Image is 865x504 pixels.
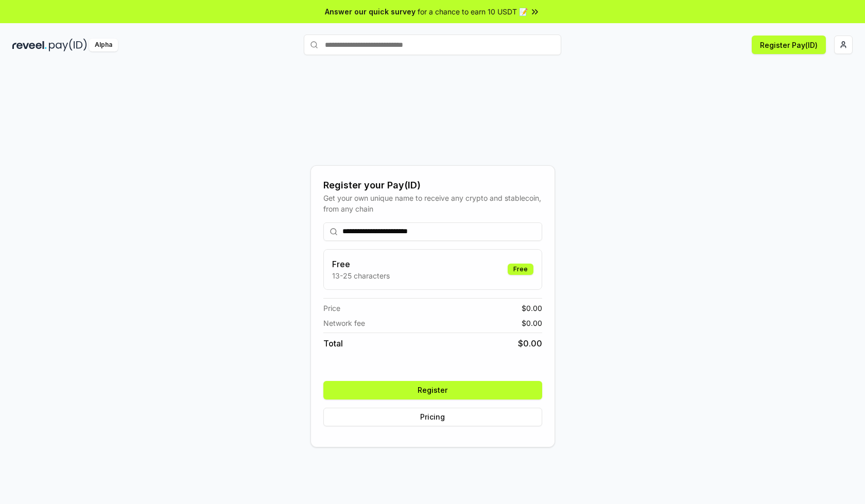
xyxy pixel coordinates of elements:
span: $ 0.00 [522,318,542,328]
div: Free [508,264,533,275]
span: Price [323,303,340,314]
p: 13-25 characters [332,270,390,281]
img: reveel_dark [12,39,47,51]
div: Register your Pay(ID) [323,178,542,193]
span: $ 0.00 [518,337,542,350]
span: Total [323,337,343,350]
div: Alpha [89,39,118,51]
span: for a chance to earn 10 USDT 📝 [418,6,528,17]
div: Get your own unique name to receive any crypto and stablecoin, from any chain [323,193,542,214]
button: Register [323,381,542,399]
h3: Free [332,258,390,270]
img: pay_id [49,39,87,51]
button: Pricing [323,408,542,426]
span: Answer our quick survey [325,6,416,17]
span: Network fee [323,318,365,328]
button: Register Pay(ID) [752,36,826,54]
span: $ 0.00 [522,303,542,314]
